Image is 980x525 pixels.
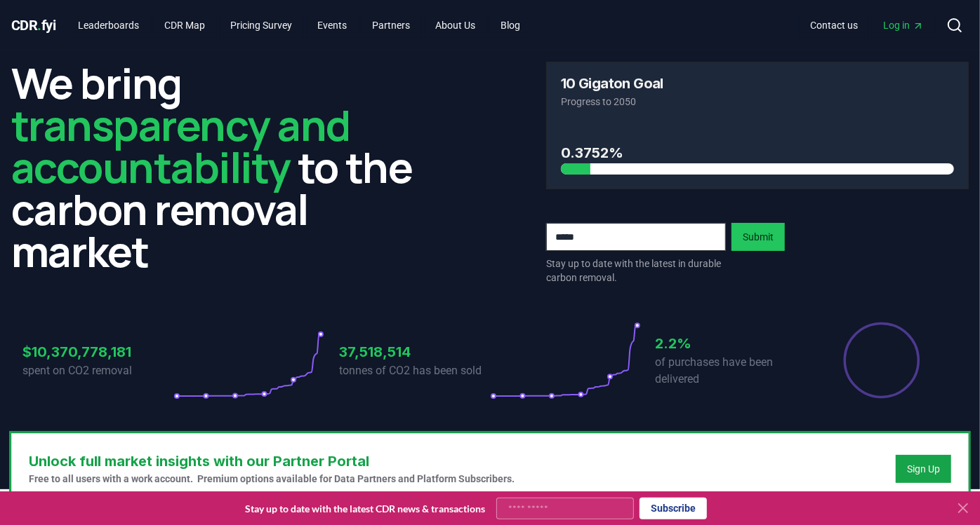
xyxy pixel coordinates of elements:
span: . [38,17,42,34]
h3: 10 Gigaton Goal [561,76,663,90]
p: spent on CO2 removal [22,362,173,379]
h3: 2.2% [655,333,806,354]
p: Progress to 2050 [561,95,954,109]
h3: $10,370,778,181 [22,341,173,362]
a: Contact us [799,13,869,38]
button: Sign Up [896,455,951,483]
a: Sign Up [907,462,940,476]
p: of purchases have been delivered [655,354,806,388]
a: Partners [362,13,422,38]
h2: We bring to the carbon removal market [11,62,434,272]
a: Events [307,13,359,38]
span: CDR fyi [11,17,56,34]
a: Leaderboards [67,13,151,38]
a: CDR.fyi [11,15,56,35]
span: Log in [883,18,924,32]
h3: 0.3752% [561,142,954,163]
a: Log in [872,13,935,38]
span: transparency and accountability [11,96,350,196]
p: Free to all users with a work account. Premium options available for Data Partners and Platform S... [29,472,515,486]
a: About Us [425,13,487,38]
a: Pricing Survey [220,13,304,38]
h3: Unlock full market insights with our Partner Portal [29,451,515,472]
a: CDR Map [154,13,217,38]
button: Submit [731,223,785,251]
nav: Main [799,13,935,38]
div: Percentage of sales delivered [842,321,921,400]
nav: Main [67,13,532,38]
a: Blog [490,13,532,38]
h3: 37,518,514 [339,341,490,362]
p: Stay up to date with the latest in durable carbon removal. [546,257,726,285]
p: tonnes of CO2 has been sold [339,362,490,379]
